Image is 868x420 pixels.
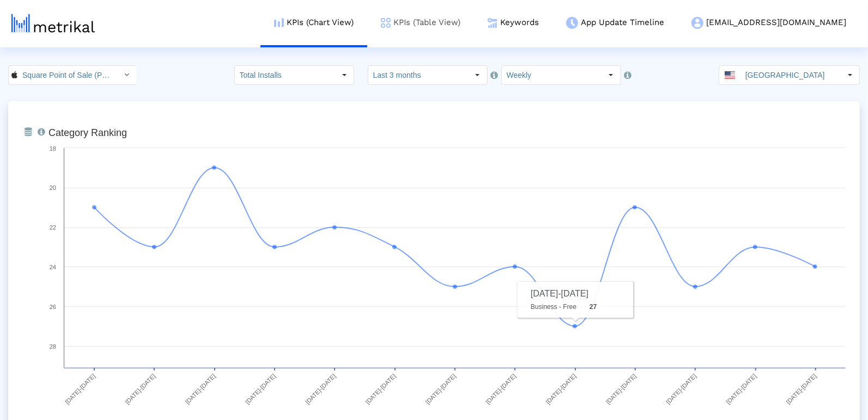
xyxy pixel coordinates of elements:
div: Select [602,66,621,84]
text: [DATE]-[DATE] [365,373,397,405]
img: metrical-logo-light.png [11,14,95,33]
text: [DATE]-[DATE] [124,373,156,405]
text: [DATE]-[DATE] [244,373,277,405]
text: 18 [50,145,56,152]
img: kpi-chart-menu-icon.png [274,18,284,27]
text: [DATE]-[DATE] [605,373,638,405]
img: my-account-menu-icon.png [691,17,703,29]
div: Select [469,66,487,84]
div: Select [118,66,136,84]
text: 26 [50,304,56,310]
text: [DATE]-[DATE] [304,373,337,405]
img: keywords.png [488,18,497,28]
img: kpi-table-menu-icon.png [381,18,391,28]
text: 20 [50,184,56,191]
text: [DATE]-[DATE] [725,373,757,405]
text: [DATE]-[DATE] [785,373,818,405]
div: Select [335,66,354,84]
img: app-update-menu-icon.png [566,17,578,29]
text: 28 [50,343,56,350]
text: [DATE]-[DATE] [184,373,217,405]
text: [DATE]-[DATE] [665,373,697,405]
div: Select [841,66,859,84]
text: [DATE]-[DATE] [64,373,96,405]
text: [DATE]-[DATE] [424,373,457,405]
tspan: Category Ranking [48,127,127,138]
text: 22 [50,224,56,231]
text: [DATE]-[DATE] [545,373,578,405]
text: [DATE]-[DATE] [484,373,517,405]
text: 24 [50,264,56,270]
